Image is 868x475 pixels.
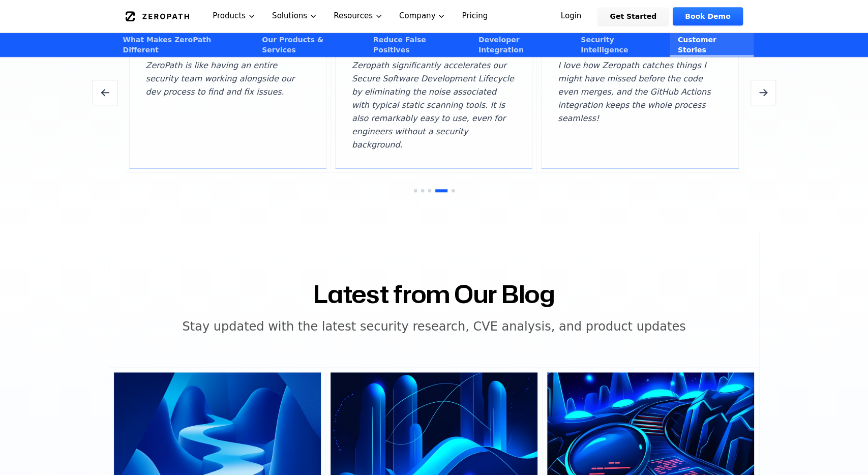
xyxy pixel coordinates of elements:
blockquote: ZeroPath is like having an entire security team working alongside our dev process to find and fix... [146,59,310,152]
button: Go to testimonial 2 [421,189,424,192]
a: Customer Stories [670,33,754,56]
button: Go to testimonial 3 [428,189,431,192]
a: Login [549,7,594,25]
button: Go to testimonial 1 [414,189,417,192]
blockquote: I love how Zeropath catches things I might have missed before the code even merges, and the GitHu... [558,59,722,152]
a: Reduce False Positives [365,33,470,56]
button: Go to testimonial 4 [435,189,447,192]
a: Developer Integration [470,33,573,56]
blockquote: Zeropath significantly accelerates our Secure Software Development Lifecycle by eliminating the n... [352,59,516,152]
button: Next testimonials [751,80,776,105]
a: Security Intelligence [573,33,670,56]
a: Get Started [597,7,669,25]
a: Book Demo [673,7,742,25]
button: Go to testimonial 5 [452,189,455,192]
a: What Makes ZeroPath Different [115,33,254,56]
button: Previous testimonials [93,80,118,105]
h5: Stay updated with the latest security research, CVE analysis, and product updates [183,318,686,335]
a: Our Products & Services [254,33,365,56]
h2: Latest from Our Blog [313,282,555,306]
